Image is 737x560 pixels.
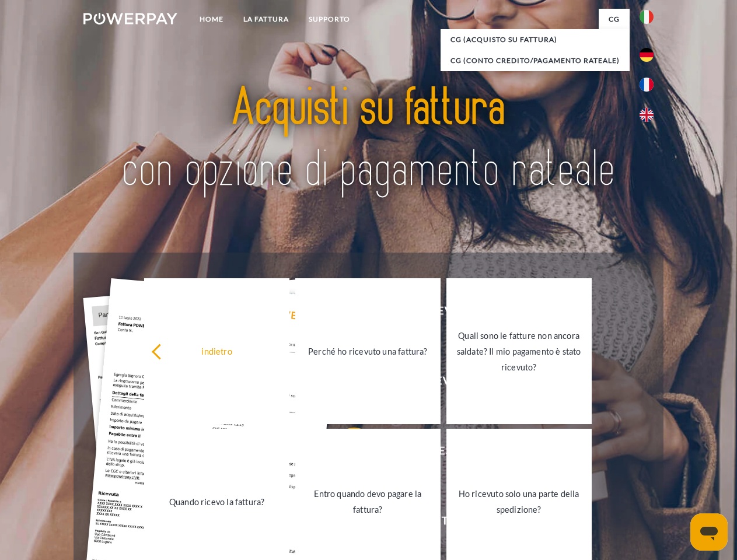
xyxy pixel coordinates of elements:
a: CG (Conto Credito/Pagamento rateale) [441,50,630,71]
img: de [640,48,654,62]
img: en [640,108,654,122]
div: indietro [151,343,282,359]
a: CG [599,9,630,30]
img: title-powerpay_it.svg [111,56,626,223]
div: Quali sono le fatture non ancora saldate? Il mio pagamento è stato ricevuto? [453,327,585,374]
a: Quali sono le fatture non ancora saldate? Il mio pagamento è stato ricevuto? [446,278,592,424]
img: fr [640,78,654,92]
img: it [640,10,654,24]
a: Supporto [299,9,360,30]
a: CG (Acquisto su fattura) [441,29,630,50]
div: Ho ricevuto solo una parte della spedizione? [453,486,585,517]
a: Home [190,9,233,30]
iframe: Button to launch messaging window [690,513,728,551]
div: Quando ricevo la fattura? [151,494,282,509]
div: Entro quando devo pagare la fattura? [302,486,434,517]
div: Perché ho ricevuto una fattura? [302,343,434,359]
img: logo-powerpay-white.svg [83,13,177,24]
a: LA FATTURA [233,9,299,30]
